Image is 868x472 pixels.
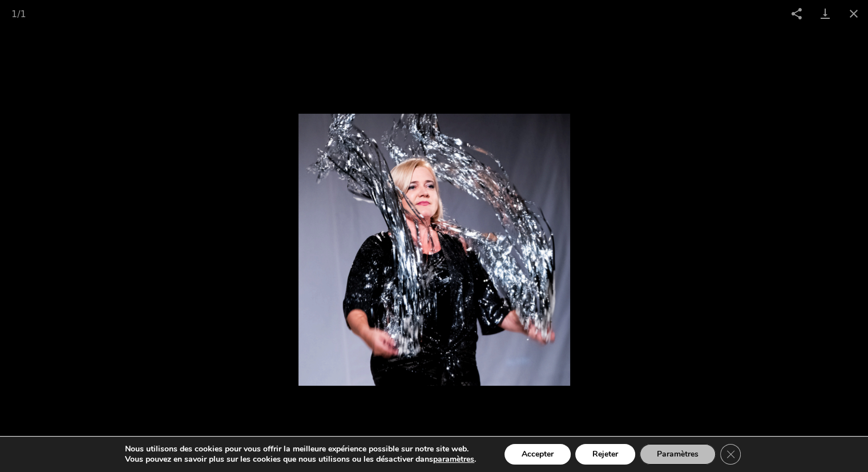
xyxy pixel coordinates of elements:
[575,444,635,465] button: Rejeter
[11,9,17,19] span: 1
[125,454,476,465] p: Vous pouvez en savoir plus sur les cookies que nous utilisons ou les désactiver dans .
[640,444,716,465] button: Paramètres
[504,444,571,465] button: Accepter
[433,454,474,465] button: paramètres
[298,114,570,386] img: Capture-decran-2025-07-15-104611-e1754062464864.png
[125,444,476,454] p: Nous utilisons des cookies pour vous offrir la meilleure expérience possible sur notre site web.
[720,444,741,465] button: Close GDPR Cookie Banner
[21,9,26,19] span: 1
